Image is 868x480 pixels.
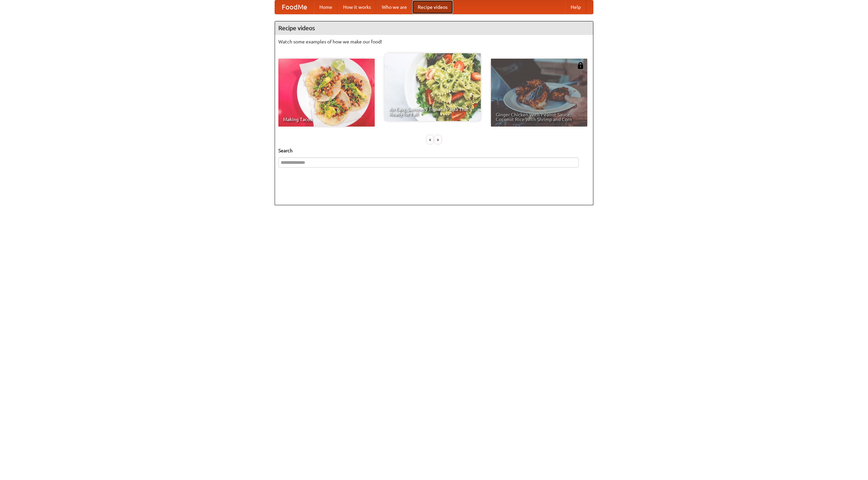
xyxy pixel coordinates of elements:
a: Making Tacos [278,59,375,127]
a: How it works [338,0,376,14]
p: Watch some examples of how we make our food! [278,38,590,45]
a: FoodMe [275,0,314,14]
a: An Easy, Summery Tomato Pasta That's Ready for Fall [384,53,481,121]
h5: Search [278,147,590,154]
span: Making Tacos [283,117,370,122]
img: 483408.png [577,62,584,69]
a: Recipe videos [412,0,453,14]
span: An Easy, Summery Tomato Pasta That's Ready for Fall [389,107,476,116]
a: Who we are [376,0,412,14]
h4: Recipe videos [275,21,593,35]
a: Home [314,0,338,14]
div: « [427,135,433,144]
div: » [435,135,441,144]
a: Help [565,0,586,14]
